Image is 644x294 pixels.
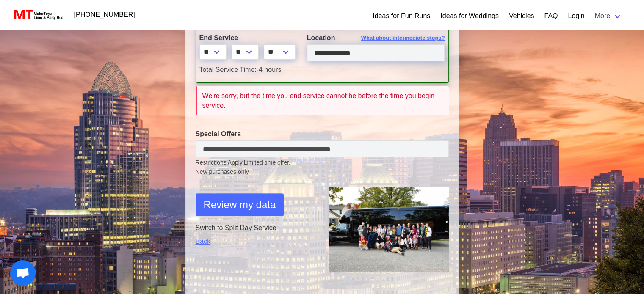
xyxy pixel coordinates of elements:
a: Vehicles [509,11,534,21]
a: Login [568,11,584,21]
span: What about intermediate stops? [361,34,445,42]
label: End Service [199,33,294,43]
a: [PHONE_NUMBER] [69,6,140,23]
img: 1.png [329,187,449,272]
a: Ideas for Weddings [440,11,499,21]
a: Ideas for Fun Runs [373,11,430,21]
label: Special Offers [196,129,449,139]
div: We're sorry, but the time you end service cannot be before the time you begin service. [202,91,444,110]
div: Open chat [10,260,36,286]
span: New purchases only. [196,168,449,176]
a: More [590,8,627,25]
span: Total Service Time: [199,66,257,73]
a: FAQ [544,11,558,21]
img: MotorToys Logo [12,9,64,21]
div: -4 hours [193,65,451,75]
span: Limited time offer. [244,158,290,167]
small: Restrictions Apply. [196,159,449,176]
span: Review my data [204,197,276,212]
a: Back [196,236,316,247]
a: Switch to Split Day Service [196,223,316,233]
span: Location [307,34,335,41]
button: Review my data [196,193,284,216]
